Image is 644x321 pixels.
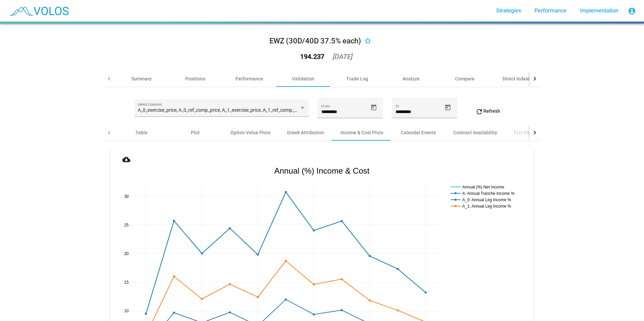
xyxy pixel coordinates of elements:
div: Greek Attribution [287,129,324,136]
button: Refresh [470,105,506,117]
div: Contract Availability [453,129,497,136]
div: Validation [292,75,314,82]
img: blue_transparent.png [5,2,72,19]
div: Performance [235,75,263,82]
button: Open calendar [442,102,454,113]
div: Calendar Events [401,129,436,136]
div: EWZ (30D/40D 37.5% each) [269,36,361,46]
mat-icon: refresh [475,108,483,116]
div: Income & Cost Plots [341,129,383,136]
div: [DATE] [332,53,352,60]
div: Plot [191,129,200,136]
div: Summary [131,75,152,82]
div: Option Value Plots [230,129,270,136]
span: Performance [535,7,567,14]
mat-icon: account_circle [628,7,636,15]
span: A_0_exercise_price, A_0_ref_comp_price, A_1_exercise_price, A_1_ref_comp_price [138,107,304,113]
span: Implementation [580,7,618,14]
mat-icon: cloud_download [122,155,130,164]
a: Strategies [491,5,526,17]
div: Positions [185,75,205,82]
div: Table [135,129,148,136]
a: Performance [529,5,572,17]
mat-icon: star_border [364,37,372,45]
span: Strategies [496,7,521,14]
div: TLH Visualizations [513,129,554,136]
div: Analyze [402,75,420,82]
div: Compare [455,75,475,82]
div: Trade Log [346,75,368,82]
div: Direct Indexing [503,75,535,82]
button: Open calendar [368,102,380,113]
div: 194.237 [300,53,324,60]
a: Implementation [575,5,624,17]
span: Refresh [475,108,500,114]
